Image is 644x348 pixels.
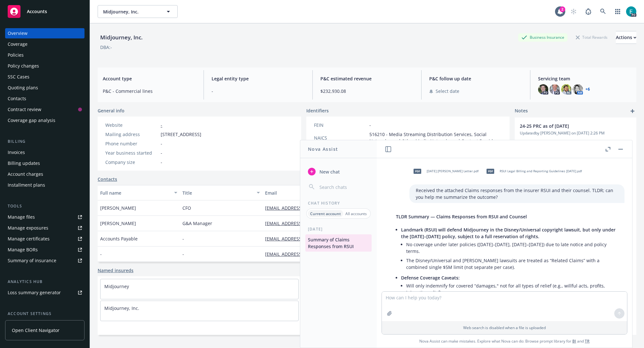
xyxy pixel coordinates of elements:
[585,338,590,344] a: TR
[98,176,117,182] a: Contacts
[567,5,580,18] a: Start snowing
[573,84,583,94] img: photo
[5,39,85,49] a: Coverage
[520,139,606,152] a: [URL][DOMAIN_NAME][EMAIL_ADDRESS][PERSON_NAME][DOMAIN_NAME]
[100,251,102,257] span: -
[5,72,85,82] a: SSC Cases
[105,159,158,166] div: Company size
[5,287,85,298] a: Loss summary generator
[520,123,615,129] span: 24-25 PRC as of [DATE]
[429,75,522,82] span: P&C follow up date
[8,245,38,255] div: Manage BORs
[212,88,305,94] span: -
[265,205,345,211] a: [EMAIL_ADDRESS][DOMAIN_NAME]
[500,169,582,173] span: RSUI Legal Billing and Reporting Guidelines [DATE].pdf
[100,190,170,196] div: Full name
[8,72,29,82] div: SSC Cases
[98,5,178,18] button: Midjourney, Inc.
[212,75,305,82] span: Legal entity type
[406,281,618,297] li: Will only indemnify for covered “damages," not for all types of relief (e.g., willful acts, profi...
[482,163,583,179] div: pdfRSUI Legal Billing and Reporting Guidelines [DATE].pdf
[5,311,85,317] div: Account settings
[320,88,414,94] span: $232,930.08
[8,50,24,60] div: Policies
[396,214,527,220] span: TLDR Summary — Claims Responses from RSUI and Counsel
[182,220,212,227] span: G&A Manager
[8,147,25,158] div: Invoices
[8,180,45,190] div: Installment plans
[597,5,609,18] a: Search
[265,220,345,226] a: [EMAIL_ADDRESS][DOMAIN_NAME]
[98,185,180,200] button: Full name
[345,211,367,216] p: All accounts
[8,104,41,115] div: Contract review
[487,169,494,174] span: pdf
[5,3,85,20] a: Accounts
[515,117,636,157] div: 24-25 PRC as of [DATE]Updatedby [PERSON_NAME] on [DATE] 2:26 PM[URL][DOMAIN_NAME][EMAIL_ADDRESS][...
[105,122,158,128] div: Website
[5,158,85,168] a: Billing updates
[416,187,618,200] p: Received the attached Claims responses from the insurer RSUI and their counsel. TLDR; can you hel...
[161,140,162,147] span: -
[8,61,39,71] div: Policy changes
[5,245,85,255] a: Manage BORs
[550,84,560,94] img: photo
[8,169,43,179] div: Account charges
[369,131,502,144] span: 516210 - Media Streaming Distribution Services, Social Networks, and Other Media Networks and Con...
[300,200,377,206] div: Chat History
[98,107,125,114] span: General info
[5,93,85,104] a: Contacts
[105,131,158,138] div: Mailing address
[5,203,85,209] div: Tools
[12,327,60,334] span: Open Client Navigator
[5,138,85,145] div: Billing
[161,150,162,156] span: -
[518,33,568,41] div: Business Insurance
[8,28,28,38] div: Overview
[5,28,85,38] a: Overview
[320,75,414,82] span: P&C estimated revenue
[582,5,595,18] a: Report a Bug
[5,147,85,158] a: Invoices
[161,131,201,138] span: [STREET_ADDRESS]
[414,169,421,174] span: pdf
[369,122,371,128] span: -
[5,223,85,233] span: Manage exposures
[318,168,340,175] span: New chat
[310,211,341,216] p: Current account
[314,122,367,128] div: FEIN
[5,104,85,115] a: Contract review
[182,205,191,211] span: CFO
[103,75,196,82] span: Account type
[520,130,631,136] span: Updated by [PERSON_NAME] on [DATE] 2:26 PM
[401,275,460,281] span: Defense Coverage Caveats:
[8,223,48,233] div: Manage exposures
[5,50,85,60] a: Policies
[5,234,85,244] a: Manage certificates
[180,185,262,200] button: Title
[103,8,158,15] span: Midjourney, Inc.
[8,255,56,266] div: Summary of insurance
[8,83,38,93] div: Quoting plans
[100,220,136,227] span: [PERSON_NAME]
[559,6,565,12] div: 2
[100,235,138,242] span: Accounts Payable
[8,212,35,222] div: Manage files
[100,205,136,211] span: [PERSON_NAME]
[8,93,26,104] div: Contacts
[27,9,47,14] span: Accounts
[616,31,636,44] button: Actions
[573,33,611,41] div: Total Rewards
[5,61,85,71] a: Policy changes
[629,107,636,115] a: add
[104,283,129,289] a: Midjourney
[5,83,85,93] a: Quoting plans
[5,279,85,285] div: Analytics hub
[401,227,616,239] span: Landmark (RSUI) will defend Midjourney in the Disney/Universal copyright lawsuit, but only under ...
[572,338,576,344] a: BI
[305,166,372,177] button: New chat
[104,305,139,311] a: Midjourney, Inc.
[305,234,372,252] button: Summary of Claims Responses from RSUI
[306,107,329,114] span: Identifiers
